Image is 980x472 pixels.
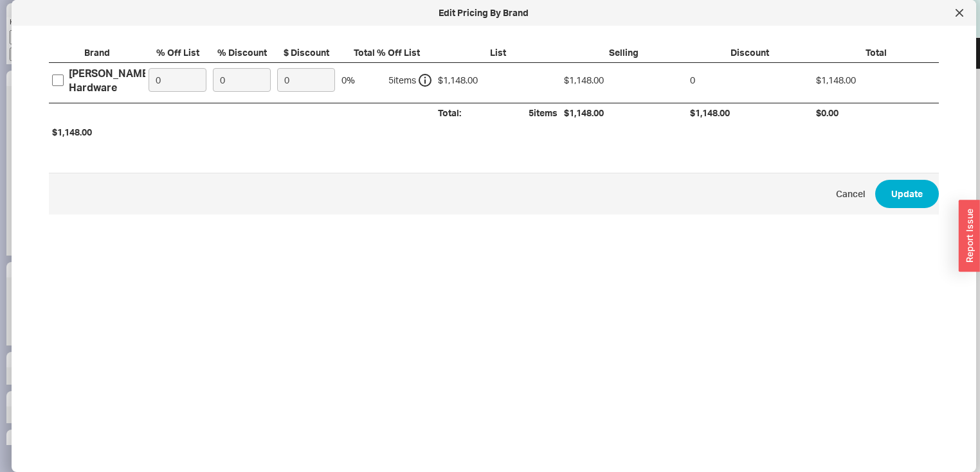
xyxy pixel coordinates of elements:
[210,46,274,63] div: % Discount
[6,329,122,342] a: PO Search
[6,406,122,420] a: Add/Edit Suppliers
[6,367,122,381] a: Search Profiles
[6,430,122,445] div: Store Settings
[52,74,64,86] input: [PERSON_NAME] Hardware
[813,46,939,63] div: Total
[6,171,122,184] a: Needs Follow Up(53)
[18,6,949,19] div: Edit Pricing By Brand
[891,186,923,202] span: Update
[836,188,865,200] span: Cancel
[388,74,431,87] div: 5 item s
[687,63,813,98] div: 0
[6,3,122,17] h1: Search Orders
[6,103,122,117] a: Search Orders
[529,107,558,119] div: 5 items
[438,107,461,119] div: Total:
[10,48,30,61] input: SE
[6,120,122,134] a: My Orders
[6,391,122,406] div: Products Admin
[6,239,122,252] a: SE Quotes
[49,123,145,142] div: $1,148.00
[6,311,122,325] a: Create DS PO
[6,86,122,100] a: Create Order
[435,63,561,98] div: $1,148.00
[6,154,122,168] a: Open Quotes
[49,46,145,63] div: Brand
[341,74,355,87] div: 0 %
[338,46,435,63] div: Total % Off List
[687,103,813,123] div: $1,148.00
[6,352,122,367] div: Users Admin
[875,180,939,208] button: Update
[6,71,122,86] div: Orders Admin
[687,46,813,63] div: Discount
[274,46,338,63] div: $ Discount
[561,46,687,63] div: Selling
[435,46,561,63] div: List
[561,63,687,98] div: $1,148.00
[6,222,122,235] a: Email Templates
[10,17,122,30] p: Keyword:
[6,295,122,308] a: Create Standard PO
[6,137,122,151] a: Pending Review
[6,277,122,291] a: SE PO Follow Up
[145,46,210,63] div: % Off List
[6,205,122,218] a: Search Billing
[813,63,939,98] div: $1,148.00
[813,103,939,123] div: $0.00
[6,188,122,202] a: Inventory
[6,262,122,277] div: Purchase Orders
[69,66,152,95] div: [PERSON_NAME] Hardware
[561,103,687,123] div: $1,148.00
